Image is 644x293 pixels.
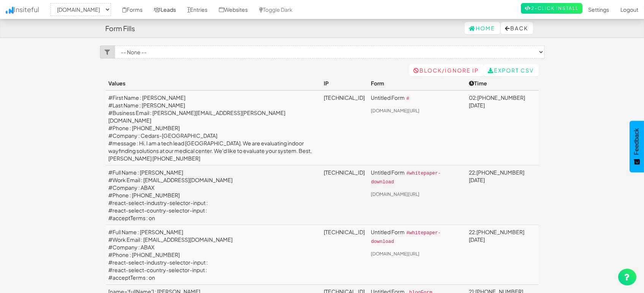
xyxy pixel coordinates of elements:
[371,170,441,186] code: #whitepaper-download
[465,22,500,34] a: Home
[466,225,539,285] td: 22:[PHONE_NUMBER][DATE]
[466,76,539,90] th: Time
[484,64,539,76] a: Export CSV
[371,191,420,197] a: [DOMAIN_NAME][URL]
[371,94,463,102] p: Untitled Form
[466,90,539,165] td: 02:[PHONE_NUMBER][DATE]
[371,108,420,113] a: [DOMAIN_NAME][URL]
[106,90,321,165] td: #First Name : [PERSON_NAME] #Last Name : [PERSON_NAME] #Business Email : [PERSON_NAME][EMAIL_ADDR...
[106,25,135,32] h4: Form Fills
[633,128,640,155] span: Feedback
[630,121,644,172] button: Feedback - Show survey
[106,165,321,225] td: #Full Name : [PERSON_NAME] #Work Email : [EMAIL_ADDRESS][DOMAIN_NAME] #Company : ABAX #Phone : [P...
[371,228,463,246] p: Untitled Form
[324,94,365,101] a: [TECHNICAL_ID]
[405,95,411,102] code: #
[368,76,466,90] th: Form
[371,230,441,245] code: #whitepaper-download
[106,76,321,90] th: Values
[409,64,484,76] a: Block/Ignore IP
[106,225,321,285] td: #Full Name : [PERSON_NAME] #Work Email : [EMAIL_ADDRESS][DOMAIN_NAME] #Company : ABAX #Phone : [P...
[324,169,365,176] a: [TECHNICAL_ID]
[371,251,420,257] a: [DOMAIN_NAME][URL]
[501,22,533,34] button: Back
[6,7,14,14] img: icon.png
[321,76,368,90] th: IP
[324,228,365,235] a: [TECHNICAL_ID]
[371,169,463,186] p: Untitled Form
[521,3,582,14] a: 2-Click Install
[466,165,539,225] td: 22:[PHONE_NUMBER][DATE]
